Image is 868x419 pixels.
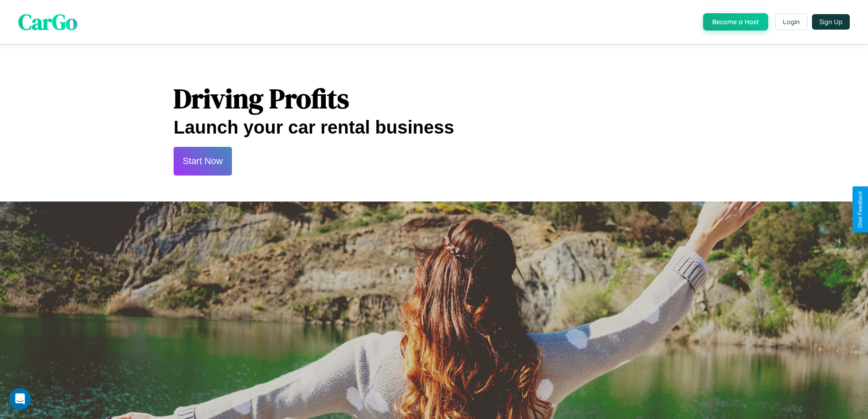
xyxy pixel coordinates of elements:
span: CarGo [18,7,77,37]
div: Give Feedback [857,191,863,228]
button: Become a Host [703,13,768,31]
button: Login [775,14,807,30]
button: Sign Up [812,14,850,30]
h1: Driving Profits [174,80,694,117]
iframe: Intercom live chat [9,388,31,410]
h2: Launch your car rental business [174,117,694,138]
button: Start Now [174,147,232,176]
